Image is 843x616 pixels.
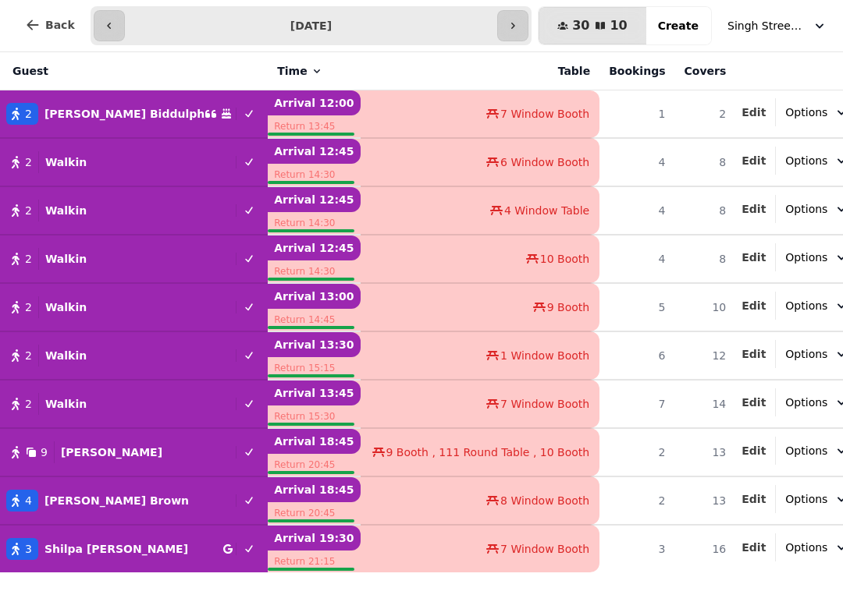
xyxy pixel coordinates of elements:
span: 2 [25,396,32,412]
button: Edit [742,153,766,168]
span: Options [785,104,827,120]
p: Arrival 18:45 [268,477,360,502]
span: 10 [610,19,627,32]
button: 3010 [539,7,646,44]
span: Options [785,201,827,217]
span: 2 [25,154,32,170]
td: 12 [675,331,736,380]
td: 3 [599,525,674,572]
span: Options [785,153,827,168]
p: Return 14:30 [268,212,360,234]
span: 9 Booth [547,299,589,315]
td: 6 [599,331,674,380]
span: 9 Booth , 111 Round Table , 10 Booth [386,444,590,460]
span: Back [45,19,75,30]
span: 2 [25,203,32,218]
p: Arrival 13:30 [268,332,360,357]
td: 16 [675,525,736,572]
p: [PERSON_NAME] Biddulph [44,106,205,122]
span: Options [785,250,827,265]
p: Walkin [45,154,87,170]
p: Return 21:15 [268,551,360,572]
span: 7 Window Booth [500,541,589,557]
button: Edit [742,250,766,265]
td: 13 [675,476,736,525]
p: Return 20:45 [268,454,360,476]
button: Edit [742,443,766,458]
p: Return 15:15 [268,357,360,379]
td: 2 [675,90,736,139]
span: Options [785,395,827,410]
td: 4 [599,138,674,186]
span: 2 [25,106,32,122]
p: Return 13:45 [268,115,360,137]
p: Arrival 19:30 [268,526,360,551]
p: Walkin [45,396,87,412]
span: 10 Booth [540,251,589,267]
span: 2 [25,348,32,363]
td: 13 [675,428,736,476]
p: Walkin [45,348,87,363]
p: [PERSON_NAME] Brown [44,493,189,508]
span: 8 Window Booth [500,493,589,508]
p: Arrival 12:45 [268,235,360,260]
th: Covers [675,52,736,90]
button: Edit [742,346,766,362]
button: Edit [742,395,766,410]
span: Edit [742,107,766,118]
td: 7 [599,380,674,428]
td: 1 [599,90,674,139]
td: 8 [675,186,736,235]
p: Arrival 13:45 [268,381,360,405]
span: Options [785,443,827,458]
p: [PERSON_NAME] [61,444,162,460]
span: 7 Window Booth [500,396,589,412]
span: Edit [742,349,766,359]
button: Singh Street Bruntsfield [718,12,837,40]
p: Return 14:45 [268,309,360,331]
span: Options [785,540,827,555]
p: Return 14:30 [268,260,360,282]
span: 30 [572,19,589,32]
p: Shilpa [PERSON_NAME] [44,541,188,557]
span: 4 Window Table [504,203,589,218]
span: 6 Window Booth [500,154,589,170]
p: Arrival 12:00 [268,90,360,115]
td: 2 [599,476,674,525]
span: 9 [41,444,48,460]
button: Edit [742,104,766,120]
p: Arrival 12:45 [268,187,360,212]
td: 4 [599,235,674,283]
button: Edit [742,540,766,555]
span: 7 Window Booth [500,106,589,122]
span: Edit [742,542,766,553]
p: Arrival 13:00 [268,284,360,309]
td: 8 [675,138,736,186]
span: Options [785,346,827,362]
th: Table [361,52,600,90]
span: Options [785,491,827,507]
button: Time [277,63,322,79]
span: Edit [742,397,766,408]
td: 8 [675,235,736,283]
span: Options [785,298,827,313]
span: Edit [742,445,766,456]
span: Singh Street Bruntsfield [727,18,806,34]
button: Create [646,7,711,44]
td: 2 [599,428,674,476]
td: 10 [675,283,736,331]
span: 3 [25,541,32,557]
p: Arrival 18:45 [268,429,360,454]
button: Edit [742,491,766,507]
th: Bookings [599,52,674,90]
span: Edit [742,494,766,504]
td: 14 [675,380,736,428]
span: Edit [742,204,766,214]
p: Return 20:45 [268,502,360,524]
p: Walkin [45,299,87,315]
button: Back [12,6,87,44]
span: 4 [25,493,32,508]
td: 5 [599,283,674,331]
p: Return 15:30 [268,405,360,427]
p: Arrival 12:45 [268,139,360,164]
